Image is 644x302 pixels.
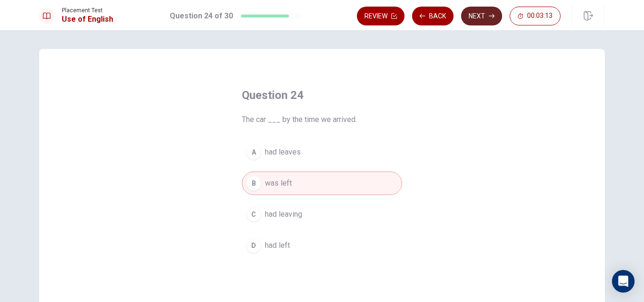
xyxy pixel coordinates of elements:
[62,7,113,14] span: Placement Test
[246,238,261,253] div: D
[412,7,454,25] button: Back
[242,203,402,226] button: Chad leaving
[510,7,561,25] button: 00:03:13
[265,240,290,251] span: had left
[265,178,292,189] span: was left
[170,10,233,22] h1: Question 24 of 30
[612,270,635,293] div: Open Intercom Messenger
[242,114,402,125] span: The car ___ by the time we arrived.
[242,171,402,195] button: Bwas left
[527,12,553,20] span: 00:03:13
[242,234,402,257] button: Dhad left
[246,176,261,191] div: B
[246,207,261,222] div: C
[265,209,302,220] span: had leaving
[265,147,301,158] span: had leaves
[246,145,261,160] div: A
[461,7,502,25] button: Next
[357,7,405,25] button: Review
[242,88,402,103] h4: Question 24
[242,140,402,164] button: Ahad leaves
[62,14,113,25] h1: Use of English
